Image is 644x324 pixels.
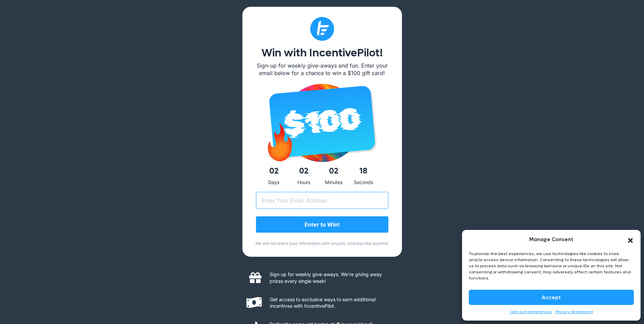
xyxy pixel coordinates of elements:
span: 02 [320,164,347,178]
div: To provide the best experiences, we use technologies like cookies to store and/or access device i... [469,251,633,281]
div: Minutes [320,178,347,187]
h1: Win with IncentivePilot! [256,48,388,58]
div: Close dialog [627,236,634,243]
p: Sign-up for weekly give-aways and fun. Enter your email below for a chance to win a $100 gift card! [256,62,388,77]
button: Accept [469,290,634,305]
div: Seconds [350,178,377,187]
div: Hours [290,178,317,187]
a: Privacy Statement [555,308,593,316]
span: 18 [350,164,377,178]
input: Enter to Win! [256,216,388,233]
p: Get access to exclusive ways to earn additional incentives with IncentivePilot. [270,296,395,309]
img: giphy (2) [256,114,303,162]
span: 02 [260,164,288,178]
div: Days [260,178,288,187]
p: We will not share your information with anyone. Unsubscribe anytime. [253,241,392,247]
img: iPhone 16 - 73 [259,84,385,162]
p: Sign up for weekly give-aways. We’re giving away prizes every single week! [270,271,395,284]
span: 02 [290,164,317,178]
a: Opt-out preferences [510,308,552,316]
img: Subtract (1) [310,17,334,41]
input: Enter Your Email Address [256,192,388,209]
div: Manage Consent [529,235,573,244]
